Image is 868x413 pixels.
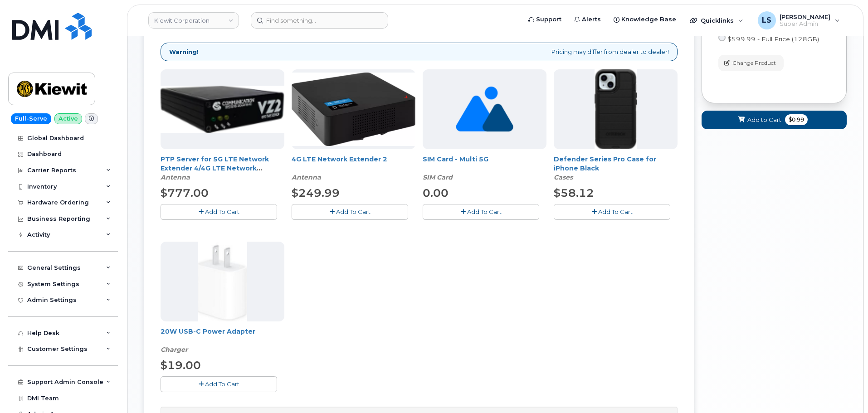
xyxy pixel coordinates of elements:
a: 20W USB-C Power Adapter [161,327,255,335]
button: Add To Cart [161,376,277,392]
a: SIM Card - Multi 5G [423,155,488,163]
iframe: Messenger Launcher [829,374,861,406]
a: Support [522,10,568,29]
em: Antenna [292,173,321,181]
em: SIM Card [423,173,453,181]
em: Antenna [161,173,190,181]
a: Defender Series Pro Case for iPhone Black [554,155,656,172]
a: Knowledge Base [607,10,683,29]
div: 20W USB-C Power Adapter [161,327,284,354]
img: 4glte_extender.png [292,73,415,146]
span: Quicklinks [701,17,734,24]
img: Casa_Sysem.png [161,86,284,133]
em: Cases [554,173,573,181]
img: apple20w.jpg [198,242,247,321]
span: $777.00 [161,186,209,199]
a: Kiewit Corporation [148,12,239,29]
button: Add To Cart [423,204,539,220]
button: Change Product [718,55,784,71]
span: $58.12 [554,186,594,199]
span: 0.00 [423,186,449,199]
a: 4G LTE Network Extender 2 [292,155,387,163]
span: Alerts [582,15,601,24]
div: Quicklinks [683,11,750,29]
span: $599.99 - Full Price (128GB) [727,35,819,43]
button: Add To Cart [554,204,670,220]
strong: Warning! [169,48,199,56]
div: SIM Card - Multi 5G [423,155,546,182]
span: Add to Cart [747,116,781,124]
button: Add To Cart [292,204,408,220]
span: Knowledge Base [621,15,676,24]
span: Change Product [732,59,776,67]
a: Alerts [568,10,607,29]
img: no_image_found-2caef05468ed5679b831cfe6fc140e25e0c280774317ffc20a367ab7fd17291e.png [456,69,513,149]
em: Charger [161,345,188,354]
button: Add to Cart $0.99 [702,111,847,129]
a: PTP Server for 5G LTE Network Extender 4/4G LTE Network Extender 3 [161,155,269,181]
img: defenderiphone14.png [595,69,637,149]
span: Add To Cart [467,208,502,215]
div: 4G LTE Network Extender 2 [292,155,415,182]
span: Add To Cart [205,208,239,215]
span: [PERSON_NAME] [780,13,830,20]
span: $249.99 [292,186,340,199]
span: Add To Cart [336,208,371,215]
span: Add To Cart [205,380,239,388]
div: Pricing may differ from dealer to dealer! [161,43,678,61]
span: $19.00 [161,359,201,372]
button: Add To Cart [161,204,277,220]
span: Add To Cart [598,208,633,215]
div: Luke Schroeder [751,11,846,29]
span: Support [536,15,561,24]
span: $0.99 [785,114,808,125]
input: $599.99 - Full Price (128GB) [718,34,726,41]
span: Super Admin [780,20,830,28]
div: Defender Series Pro Case for iPhone Black [554,155,678,182]
span: LS [762,15,771,26]
div: PTP Server for 5G LTE Network Extender 4/4G LTE Network Extender 3 [161,155,284,182]
input: Find something... [251,12,388,29]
